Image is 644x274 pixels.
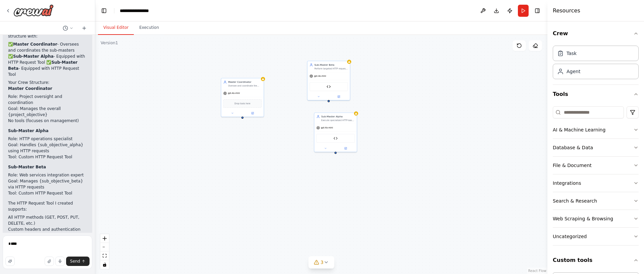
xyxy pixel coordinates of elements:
[8,142,87,154] li: Goal: Handles {sub_objective_alpha} using HTTP requests
[329,95,348,99] button: Open in side panel
[8,178,87,190] li: Goal: Manages {sub_objective_beta} via HTTP requests
[79,24,90,32] button: Start a new chat
[100,234,109,243] button: zoom in
[100,243,109,252] button: zoom out
[321,126,333,129] span: gpt-4o-mini
[45,257,54,266] button: Upload files
[8,214,87,226] li: All HTTP methods (GET, POST, PUT, DELETE, etc.)
[309,256,334,269] button: 3
[553,174,639,192] button: Integrations
[321,259,324,266] span: 3
[553,210,639,227] button: Web Scraping & Browsing
[5,257,15,266] button: Improve this prompt
[533,6,542,15] button: Hide right sidebar
[8,79,87,86] h2: Your Crew Structure:
[314,67,348,70] div: Perform targeted HTTP requests and web service integrations for {sub_objective_beta}, delivering ...
[8,172,87,178] li: Role: Web services integration expert
[8,232,87,238] li: JSON/form data handling
[528,269,546,273] a: React Flow attribution
[553,139,639,156] button: Database & Data
[553,180,581,186] div: Integrations
[120,7,157,14] nav: breadcrumb
[553,251,639,270] button: Custom tools
[8,86,52,91] strong: Master Coordinator
[553,144,593,151] div: Database & Data
[228,80,262,84] div: Master Coordinator
[314,112,357,152] div: Sub-Master AlphaExecute specialized HTTP-based operations and data collection tasks for {sub_obje...
[8,118,87,124] li: No tools (focuses on management)
[243,111,262,115] button: Open in side panel
[8,41,87,77] p: ✅ - Oversees and coordinates the sub-masters ✅ - Equipped with HTTP Request Tool ✅ - Equipped wit...
[228,92,240,95] span: gpt-4o-mini
[8,60,77,71] strong: Sub-Master Beta
[100,260,109,269] button: toggle interactivity
[8,106,87,118] li: Goal: Manages the overall {project_objective}
[8,154,87,160] li: Tool: Custom HTTP Request Tool
[553,162,592,169] div: File & Document
[307,61,351,100] div: Sub-Master BetaPerform targeted HTTP requests and web service integrations for {sub_objective_bet...
[8,94,87,106] li: Role: Project oversight and coordination
[333,136,337,140] img: HTTP Request Tool
[8,200,87,212] p: The HTTP Request Tool I created supports:
[60,24,76,32] button: Switch to previous chat
[553,7,580,15] h4: Resources
[553,85,639,104] button: Tools
[13,42,57,47] strong: Master Coordinator
[13,54,54,59] strong: Sub-Master Alpha
[70,259,80,264] span: Send
[553,228,639,245] button: Uncategorized
[228,85,262,87] div: Oversee and coordinate the work of sub-master agents, ensuring tasks are properly distributed and...
[8,226,87,232] li: Custom headers and authentication
[553,192,639,210] button: Search & Research
[553,215,613,222] div: Web Scraping & Browsing
[553,157,639,174] button: File & Document
[8,128,49,133] strong: Sub-Master Alpha
[553,198,597,204] div: Search & Research
[553,24,639,43] button: Crew
[101,40,118,46] div: Version 1
[55,257,65,266] button: Click to speak your automation idea
[134,21,164,35] button: Execution
[327,85,331,89] img: HTTP Request Tool
[221,78,264,117] div: Master CoordinatorOversee and coordinate the work of sub-master agents, ensuring tasks are proper...
[567,68,580,75] div: Agent
[100,234,109,269] div: React Flow controls
[66,257,90,266] button: Send
[13,4,54,16] img: Logo
[321,115,355,118] div: Sub-Master Alpha
[98,21,134,35] button: Visual Editor
[336,146,355,150] button: Open in side panel
[8,165,46,169] strong: Sub-Master Beta
[567,50,577,57] div: Task
[553,121,639,139] button: AI & Machine Learning
[553,126,605,133] div: AI & Machine Learning
[314,75,326,77] span: gpt-4o-mini
[99,6,109,15] button: Hide left sidebar
[100,252,109,260] button: fit view
[553,233,587,240] div: Uncategorized
[8,190,87,196] li: Tool: Custom HTTP Request Tool
[553,43,639,85] div: Crew
[8,136,87,142] li: Role: HTTP operations specialist
[321,119,355,122] div: Execute specialized HTTP-based operations and data collection tasks for {sub_objective_alpha}, re...
[314,63,348,66] div: Sub-Master Beta
[553,104,639,251] div: Tools
[234,102,251,105] span: Drop tools here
